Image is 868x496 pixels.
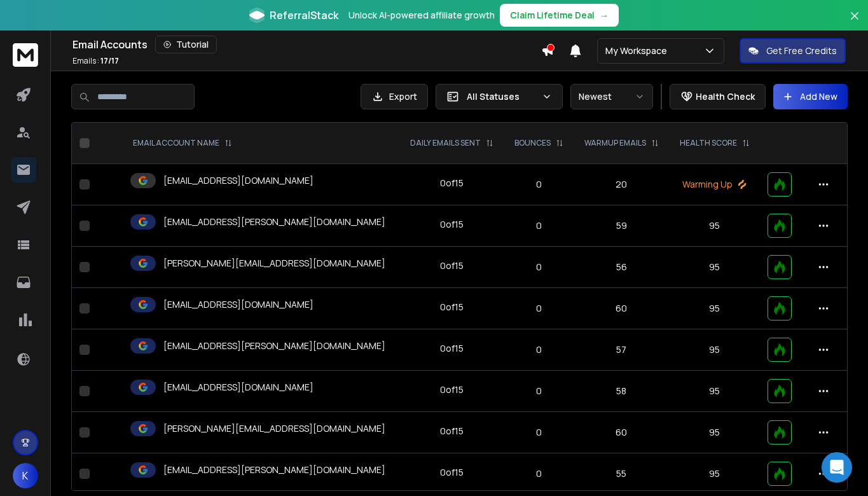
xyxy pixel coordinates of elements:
[669,247,760,288] td: 95
[348,9,495,22] p: Unlock AI-powered affiliate growth
[512,219,567,232] p: 0
[773,84,848,109] button: Add New
[584,138,646,148] p: WARMUP EMAILS
[669,329,760,371] td: 95
[440,425,464,437] div: 0 of 15
[574,329,669,371] td: 57
[13,463,38,488] button: K
[512,302,567,315] p: 0
[512,343,567,356] p: 0
[72,56,119,66] p: Emails :
[440,301,464,313] div: 0 of 15
[696,90,755,103] p: Health Check
[670,84,766,109] button: Health Check
[155,36,217,53] button: Tutorial
[669,205,760,247] td: 95
[740,38,846,64] button: Get Free Credits
[574,164,669,205] td: 20
[163,340,385,352] p: [EMAIL_ADDRESS][PERSON_NAME][DOMAIN_NAME]
[574,247,669,288] td: 56
[512,385,567,397] p: 0
[440,342,464,355] div: 0 of 15
[574,453,669,495] td: 55
[514,138,551,148] p: BOUNCES
[669,412,760,453] td: 95
[574,412,669,453] td: 60
[163,174,313,187] p: [EMAIL_ADDRESS][DOMAIN_NAME]
[440,383,464,396] div: 0 of 15
[467,90,537,103] p: All Statuses
[570,84,653,109] button: Newest
[669,371,760,412] td: 95
[574,288,669,329] td: 60
[163,216,385,228] p: [EMAIL_ADDRESS][PERSON_NAME][DOMAIN_NAME]
[512,178,567,191] p: 0
[440,177,464,189] div: 0 of 15
[440,218,464,231] div: 0 of 15
[574,205,669,247] td: 59
[669,453,760,495] td: 95
[163,257,385,270] p: [PERSON_NAME][EMAIL_ADDRESS][DOMAIN_NAME]
[440,259,464,272] div: 0 of 15
[822,452,852,483] div: Open Intercom Messenger
[766,45,837,57] p: Get Free Credits
[677,178,752,191] p: Warming Up
[669,288,760,329] td: 95
[440,466,464,479] div: 0 of 15
[605,45,672,57] p: My Workspace
[600,9,609,22] span: →
[100,55,119,66] span: 17 / 17
[270,8,338,23] span: ReferralStack
[846,8,863,38] button: Close banner
[163,422,385,435] p: [PERSON_NAME][EMAIL_ADDRESS][DOMAIN_NAME]
[410,138,481,148] p: DAILY EMAILS SENT
[361,84,428,109] button: Export
[163,464,385,476] p: [EMAIL_ADDRESS][PERSON_NAME][DOMAIN_NAME]
[574,371,669,412] td: 58
[500,4,619,27] button: Claim Lifetime Deal→
[133,138,232,148] div: EMAIL ACCOUNT NAME
[680,138,737,148] p: HEALTH SCORE
[72,36,541,53] div: Email Accounts
[512,261,567,273] p: 0
[163,381,313,394] p: [EMAIL_ADDRESS][DOMAIN_NAME]
[512,467,567,480] p: 0
[512,426,567,439] p: 0
[163,298,313,311] p: [EMAIL_ADDRESS][DOMAIN_NAME]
